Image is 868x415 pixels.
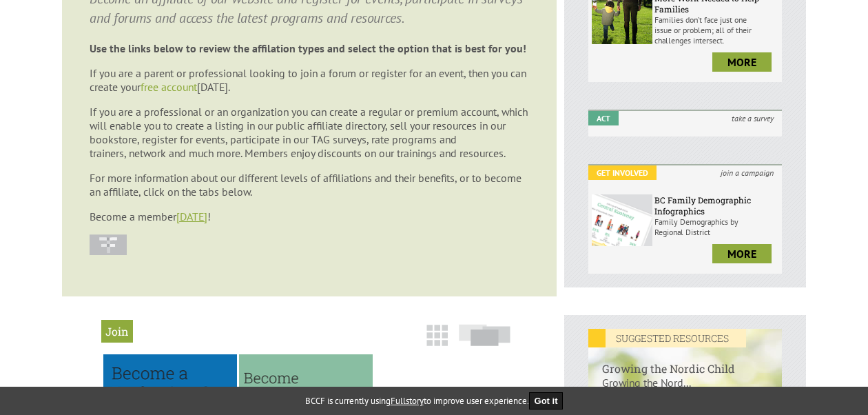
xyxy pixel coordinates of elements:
em: Get Involved [588,165,657,180]
a: Slide View [455,331,515,353]
strong: Use the links below to review the affilation types and select the option that is best for you! [90,41,526,55]
img: grid-icon.png [426,325,448,346]
h6: BC Family Demographic Infographics [654,194,778,216]
a: free account [141,80,197,94]
img: slide-icon.png [459,324,510,346]
p: Become a member ! [90,210,529,223]
h2: Join [101,320,133,343]
i: join a campaign [712,165,782,180]
i: take a survey [723,111,782,125]
a: [DATE] [176,210,207,223]
a: Grid View [422,331,452,353]
span: If you are a professional or an organization you can create a regular or premium account, which w... [90,105,528,160]
p: Growing the Nord... [588,376,782,403]
h6: Growing the Nordic Child [588,347,782,376]
em: Act [588,111,619,125]
p: Families don’t face just one issue or problem; all of their challenges intersect. [654,14,778,45]
button: Got it [529,392,564,409]
a: Fullstory [391,395,424,407]
em: SUGGESTED RESOURCES [588,329,746,347]
p: Family Demographics by Regional District [654,216,778,237]
p: For more information about our different levels of affiliations and their benefits, or to become ... [90,171,529,199]
a: more [712,244,772,263]
p: If you are a parent or professional looking to join a forum or register for an event, then you ca... [90,66,529,94]
a: more [712,52,772,72]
